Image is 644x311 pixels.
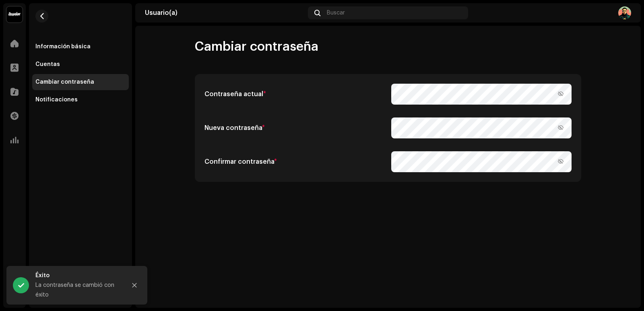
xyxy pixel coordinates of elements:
[35,43,91,50] div: Información básica
[618,6,631,19] img: edd55da9-51da-496e-869d-8b3af07d46d6
[204,157,385,167] h5: Confirmar contraseña
[327,10,345,16] span: Buscar
[32,39,129,55] re-m-nav-item: Información básica
[32,92,129,108] re-m-nav-item: Notificaciones
[126,277,142,293] button: Close
[35,271,120,280] div: Éxito
[32,74,129,90] re-m-nav-item: Cambiar contraseña
[35,61,60,68] div: Cuentas
[35,97,78,103] div: Notificaciones
[35,79,94,85] div: Cambiar contraseña
[32,56,129,72] re-m-nav-item: Cuentas
[145,10,305,16] div: Usuario(a)
[35,280,120,300] div: La contraseña se cambió con éxito
[204,89,385,99] h5: Contraseña actual
[204,123,385,133] h5: Nueva contraseña
[195,39,318,55] span: Cambiar contraseña
[6,6,23,23] img: 10370c6a-d0e2-4592-b8a2-38f444b0ca44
